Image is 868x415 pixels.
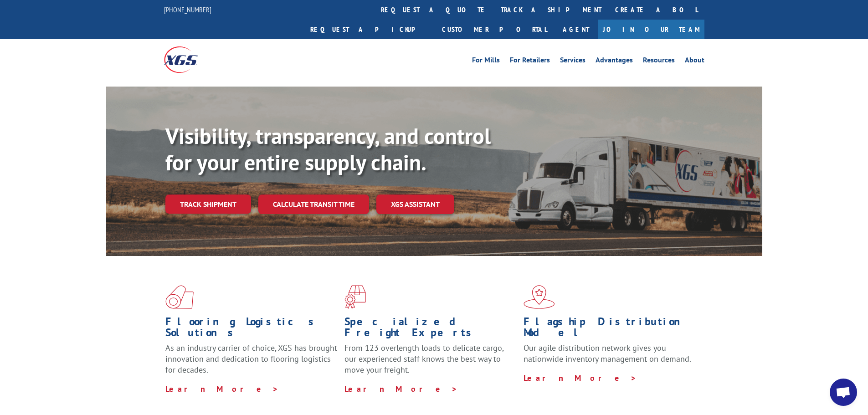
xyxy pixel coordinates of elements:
h1: Flagship Distribution Model [524,316,696,343]
a: For Retailers [510,56,550,67]
h1: Flooring Logistics Solutions [165,316,338,343]
b: Visibility, transparency, and control for your entire supply chain. [165,122,491,176]
a: About [685,56,704,67]
a: Join Our Team [598,20,704,39]
a: Calculate transit time [258,195,369,214]
span: Our agile distribution network gives you nationwide inventory management on demand. [524,343,691,364]
img: xgs-icon-focused-on-flooring-red [344,285,366,309]
a: Services [560,56,586,67]
a: [PHONE_NUMBER] [164,5,211,14]
img: xgs-icon-flagship-distribution-model-red [524,285,555,309]
a: XGS ASSISTANT [376,195,454,214]
span: As an industry carrier of choice, XGS has brought innovation and dedication to flooring logistics... [165,343,337,375]
a: Track shipment [165,195,251,214]
a: Learn More > [524,373,637,383]
div: Open chat [830,379,857,406]
a: Resources [643,56,675,67]
a: Learn More > [165,384,279,394]
a: For Mills [472,56,500,67]
a: Request a pickup [303,20,435,39]
h1: Specialized Freight Experts [344,316,517,343]
a: Learn More > [344,384,458,394]
a: Agent [554,20,598,39]
p: From 123 overlength loads to delicate cargo, our experienced staff knows the best way to move you... [344,343,517,383]
img: xgs-icon-total-supply-chain-intelligence-red [165,285,194,309]
a: Advantages [596,56,633,67]
a: Customer Portal [435,20,554,39]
